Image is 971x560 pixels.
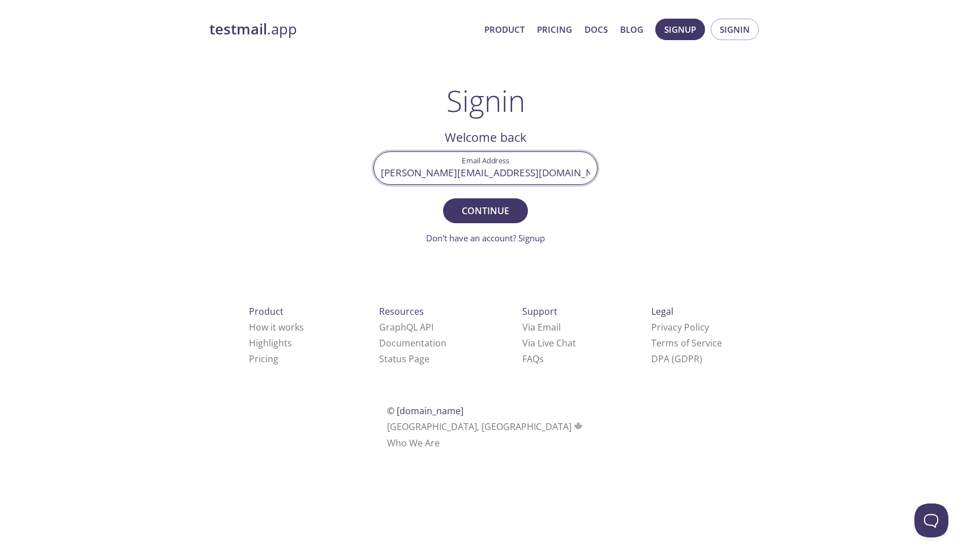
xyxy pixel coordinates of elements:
[711,19,759,40] button: Signin
[379,305,424,318] span: Resources
[539,353,544,365] span: s
[387,420,585,433] span: [GEOGRAPHIC_DATA], [GEOGRAPHIC_DATA]
[484,22,525,37] a: Product
[249,353,278,365] a: Pricing
[387,437,440,449] a: Who We Are
[664,22,696,37] span: Signup
[522,305,557,318] span: Support
[651,321,709,333] a: Privacy Policy
[379,353,429,365] a: Status Page
[522,321,561,333] a: Via Email
[720,22,750,37] span: Signin
[446,84,525,118] h1: Signin
[209,20,475,39] a: testmail.app
[249,321,304,333] a: How it works
[655,19,705,40] button: Signup
[426,232,545,244] a: Don't have an account? Signup
[651,337,722,349] a: Terms of Service
[443,198,528,223] button: Continue
[651,305,673,318] span: Legal
[522,353,544,365] a: FAQ
[209,19,267,39] strong: testmail
[249,305,283,318] span: Product
[379,321,433,333] a: GraphQL API
[620,22,643,37] a: Blog
[456,203,515,219] span: Continue
[522,337,576,349] a: Via Live Chat
[651,353,702,365] a: DPA (GDPR)
[373,128,598,147] h2: Welcome back
[387,405,463,417] span: © [DOMAIN_NAME]
[914,503,948,537] iframe: Help Scout Beacon - Open
[537,22,572,37] a: Pricing
[585,22,608,37] a: Docs
[249,337,292,349] a: Highlights
[379,337,446,349] a: Documentation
